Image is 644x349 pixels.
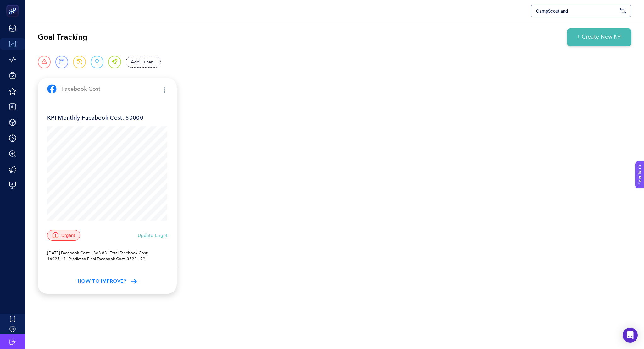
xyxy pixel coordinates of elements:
[623,328,638,343] div: Open Intercom Messenger
[536,8,617,14] span: CampScoutland
[153,60,156,63] img: add filter
[61,85,100,93] p: Facebook Cost
[78,277,126,285] span: How to Improve?
[131,279,137,284] img: How to Improve?
[620,8,626,14] img: svg%3e
[576,33,622,41] span: + Create New KPI
[47,250,167,262] p: [DATE] Facebook Cost: 1363.83 | Total Facebook Cost: 16025.14 | Predicted Final Facebook Cost: 37...
[4,2,24,7] span: Feedback
[61,232,75,238] span: Urgent
[164,87,165,93] img: menu button
[38,32,87,42] h2: Goal Tracking
[131,58,153,66] span: Add Filter
[47,111,167,122] p: KPI Monthly Facebook Cost: 50000
[567,28,631,46] button: + Create New KPI
[138,233,167,238] span: Update Target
